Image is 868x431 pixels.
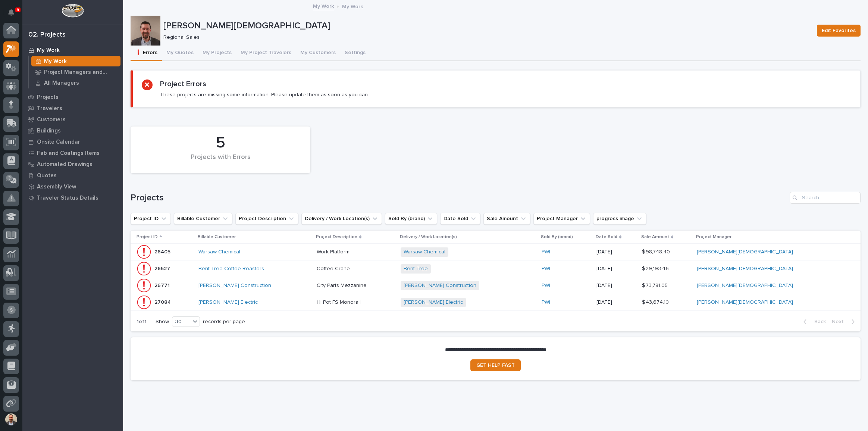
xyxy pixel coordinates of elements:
a: Buildings [22,125,123,136]
p: My Work [342,2,363,10]
button: Next [829,318,861,325]
p: My Work [44,58,67,65]
a: My Work [29,56,123,66]
p: [DATE] [596,266,636,272]
button: Project Description [235,213,298,225]
p: 26771 [154,281,171,289]
tr: 2677126771 [PERSON_NAME] Construction City Parts MezzanineCity Parts Mezzanine [PERSON_NAME] Cons... [131,277,861,294]
p: Project Manager [696,233,731,241]
button: progress image [593,213,646,225]
p: Hi Pot FS Monorail [317,298,362,306]
p: Traveler Status Details [37,195,98,202]
button: Sold By (brand) [385,213,437,225]
p: Billable Customer [198,233,236,241]
a: Warsaw Chemical [404,249,445,255]
div: Notifications5 [9,9,19,21]
button: My Customers [296,46,340,61]
p: These projects are missing some information. Please update them as soon as you can. [160,91,369,98]
a: Warsaw Chemical [198,249,240,255]
p: Assembly View [37,184,76,190]
span: Back [810,318,826,325]
a: Travelers [22,103,123,114]
h1: Projects [131,193,787,203]
p: Sale Amount [641,233,669,241]
p: 27084 [154,298,172,306]
a: GET HELP FAST [470,359,521,371]
button: Back [798,318,829,325]
a: [PERSON_NAME][DEMOGRAPHIC_DATA] [697,266,793,272]
p: Project Managers and Engineers [44,69,117,76]
p: [DATE] [596,299,636,306]
button: My Projects [198,46,236,61]
p: [PERSON_NAME][DEMOGRAPHIC_DATA] [163,21,811,31]
button: Settings [340,46,370,61]
a: My Work [22,44,123,56]
img: Workspace Logo [62,4,84,18]
p: [DATE] [596,282,636,289]
a: Quotes [22,170,123,181]
a: Bent Tree [404,266,428,272]
p: Project Description [316,233,357,241]
p: Delivery / Work Location(s) [400,233,457,241]
p: 5 [16,7,19,12]
tr: 2640526405 Warsaw Chemical Work PlatformWork Platform Warsaw Chemical PWI [DATE]$ 98,748.40$ 98,7... [131,244,861,260]
p: Automated Drawings [37,161,93,168]
p: $ 73,781.05 [642,281,669,289]
div: Search [790,192,861,204]
p: [DATE] [596,249,636,255]
p: All Managers [44,80,79,87]
p: 1 of 1 [131,313,153,331]
p: Onsite Calendar [37,139,80,146]
a: Project Managers and Engineers [29,67,123,77]
a: Assembly View [22,181,123,192]
p: records per page [203,319,245,325]
button: ❗ Errors [131,46,162,61]
tr: 2652726527 Bent Tree Coffee Roasters Coffee CraneCoffee Crane Bent Tree PWI [DATE]$ 29,193.46$ 29... [131,260,861,277]
button: users-avatar [3,412,19,427]
p: Quotes [37,172,57,179]
a: Customers [22,114,123,125]
p: Date Sold [596,233,617,241]
a: Automated Drawings [22,159,123,170]
p: Project ID [137,233,158,241]
a: PWI [542,282,550,289]
a: My Work [313,1,334,10]
a: PWI [542,299,550,306]
button: Delivery / Work Location(s) [301,213,382,225]
p: Customers [37,116,66,123]
p: Work Platform [317,247,351,255]
a: Onsite Calendar [22,136,123,147]
a: [PERSON_NAME] Electric [198,299,258,306]
button: Billable Customer [174,213,232,225]
span: Next [832,318,848,325]
a: Bent Tree Coffee Roasters [198,266,264,272]
p: 26527 [154,264,172,272]
p: $ 43,674.10 [642,298,670,306]
p: Fab and Coatings Items [37,150,100,157]
a: Projects [22,91,123,103]
button: Notifications [3,4,19,20]
p: Buildings [37,128,61,134]
a: [PERSON_NAME] Construction [404,282,476,289]
h2: Project Errors [160,79,206,88]
button: Project ID [131,213,171,225]
p: Show [156,319,169,325]
button: My Quotes [162,46,198,61]
a: [PERSON_NAME][DEMOGRAPHIC_DATA] [697,249,793,255]
p: Travelers [37,105,62,112]
div: 02. Projects [28,31,66,39]
button: Edit Favorites [817,25,861,37]
div: Projects with Errors [143,153,298,169]
p: $ 29,193.46 [642,264,670,272]
p: City Parts Mezzanine [317,281,368,289]
p: Regional Sales [163,34,808,41]
a: [PERSON_NAME] Construction [198,282,271,289]
button: Project Manager [533,213,590,225]
div: 30 [172,318,190,326]
a: PWI [542,266,550,272]
a: [PERSON_NAME][DEMOGRAPHIC_DATA] [697,299,793,306]
span: GET HELP FAST [476,363,515,368]
tr: 2708427084 [PERSON_NAME] Electric Hi Pot FS MonorailHi Pot FS Monorail [PERSON_NAME] Electric PWI... [131,294,861,311]
a: [PERSON_NAME] Electric [404,299,463,306]
span: Edit Favorites [822,26,856,35]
